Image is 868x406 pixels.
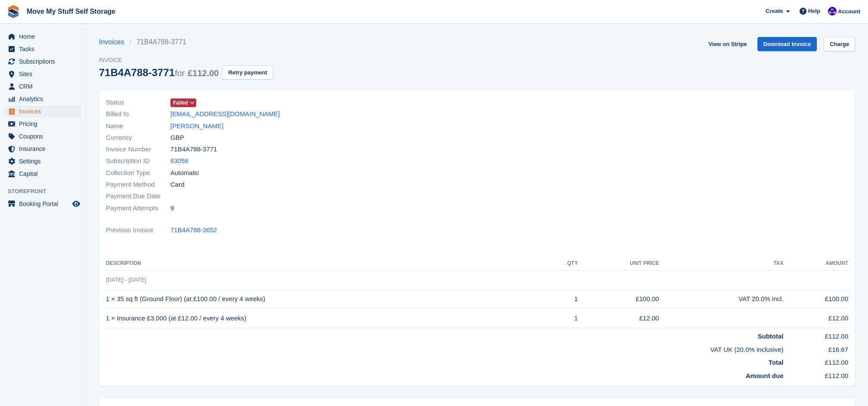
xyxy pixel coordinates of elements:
td: £12.00 [784,309,849,328]
td: £112.00 [784,354,849,368]
span: Capital [19,168,71,180]
span: Card [170,180,185,190]
a: menu [4,168,81,180]
td: £112.00 [784,328,849,341]
span: [DATE] - [DATE] [106,277,146,283]
a: menu [4,118,81,130]
a: menu [4,93,81,105]
a: menu [4,80,81,92]
span: 9 [170,203,174,213]
strong: Total [769,359,784,366]
td: VAT UK (20.0% inclusive) [106,341,784,355]
span: for [175,68,185,78]
a: menu [4,68,81,80]
a: menu [4,31,81,43]
span: Account [838,7,860,16]
th: QTY [548,257,578,271]
th: Description [106,257,548,271]
img: stora-icon-8386f47178a22dfd0bd8f6a31ec36ba5ce8667c1dd55bd0f319d3a0aa187defe.svg [7,5,20,18]
span: Failed [173,99,188,107]
td: £100.00 [784,289,849,309]
span: Subscriptions [19,55,71,68]
td: 1 [548,309,578,328]
td: £16.67 [784,341,849,355]
td: £100.00 [578,289,659,309]
span: Settings [19,155,71,167]
td: £112.00 [784,368,849,381]
span: Coupons [19,130,71,142]
span: Collection Type [106,168,170,178]
th: Amount [784,257,849,271]
span: Payment Method [106,180,170,190]
a: menu [4,130,81,142]
th: Unit Price [578,257,659,271]
th: Tax [659,257,783,271]
td: 1 × 35 sq ft (Ground Floor) (at £100.00 / every 4 weeks) [106,289,548,309]
a: Move My Stuff Self Storage [23,4,119,18]
span: Payment Due Date [106,191,170,201]
span: Help [808,7,820,15]
a: menu [4,198,81,210]
span: CRM [19,80,71,92]
strong: Amount due [746,372,784,379]
span: Analytics [19,93,71,105]
a: [PERSON_NAME] [170,121,223,131]
span: GBP [170,133,184,143]
a: menu [4,43,81,55]
span: Create [766,7,783,15]
span: Insurance [19,143,71,155]
span: Currency [106,133,170,143]
a: menu [4,55,81,68]
td: 1 × Insurance £3,000 (at £12.00 / every 4 weeks) [106,309,548,328]
img: Jade Whetnall [828,7,837,15]
div: 71B4A788-3771 [99,67,219,78]
span: 71B4A788-3771 [170,145,217,154]
a: Charge [824,37,855,51]
span: Payment Attempts [106,203,170,213]
span: Previous Invoice [106,225,170,235]
span: Subscription ID [106,156,170,166]
a: menu [4,105,81,117]
button: Retry payment [222,65,273,80]
span: Billed to [106,109,170,119]
span: Tasks [19,43,71,55]
a: Preview store [71,199,81,209]
span: Invoices [19,105,71,117]
span: Automatic [170,168,199,178]
a: Invoices [99,37,130,47]
a: Failed [170,98,196,108]
span: Sites [19,68,71,80]
span: Pricing [19,118,71,130]
span: Invoice Number [106,145,170,154]
td: 1 [548,289,578,309]
a: 71B4A788-3652 [170,225,217,235]
a: menu [4,155,81,167]
span: Home [19,31,71,43]
a: Download Invoice [757,37,817,51]
strong: Subtotal [758,332,784,340]
a: menu [4,143,81,155]
a: [EMAIL_ADDRESS][DOMAIN_NAME] [170,109,280,119]
a: View on Stripe [705,37,750,51]
span: Name [106,121,170,131]
nav: breadcrumbs [99,37,273,47]
a: 63058 [170,156,188,166]
span: £112.00 [188,68,219,78]
span: Booking Portal [19,198,71,210]
div: VAT 20.0% incl. [659,294,783,304]
span: Storefront [8,187,86,196]
td: £12.00 [578,309,659,328]
span: Invoice [99,56,273,65]
span: Status [106,98,170,108]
